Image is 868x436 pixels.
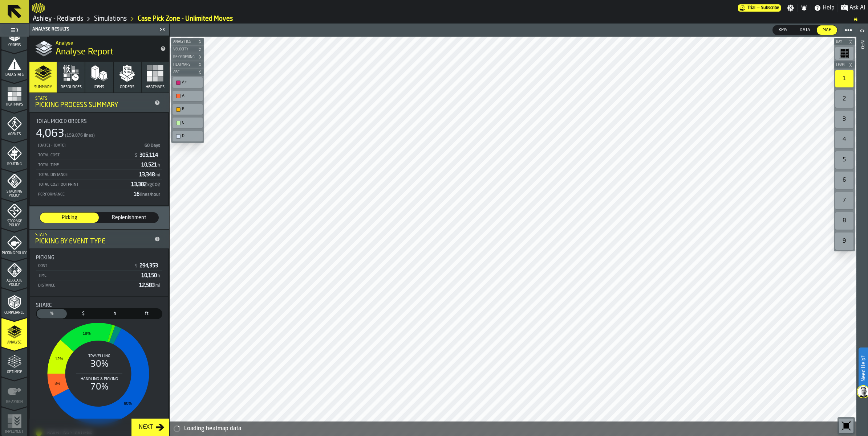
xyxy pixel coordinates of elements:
[61,85,82,90] span: Resources
[182,80,200,85] div: A+
[174,132,201,140] div: D
[158,274,160,278] span: h
[1,251,27,255] span: Picking Policy
[171,53,204,61] button: button-
[35,238,151,246] div: Picking by event type
[131,419,169,436] button: button-Next
[835,172,853,189] div: 6
[171,420,212,435] a: logo-header
[1,25,27,35] label: button-toggle-Toggle Full Menu
[859,348,867,389] label: Need Help?
[172,70,196,74] span: ABC
[172,48,196,52] span: Velocity
[36,170,162,180] div: StatList-item-Total Distance
[36,303,162,308] div: Title
[184,424,853,433] div: Loading heatmap data
[174,79,201,86] div: A+
[139,172,161,177] span: 13,348
[757,5,759,11] span: —
[761,5,779,11] span: Subscribe
[823,4,835,12] span: Help
[139,263,159,268] span: 294,353
[37,163,138,168] div: Total Time
[56,39,154,46] h2: Sub Title
[100,213,158,223] div: thumb
[135,264,137,269] span: $
[835,212,853,230] div: 8
[1,43,27,47] span: Orders
[131,309,162,318] div: thumb
[171,89,204,103] div: button-toolbar-undefined
[36,119,162,124] div: Title
[1,377,27,406] li: menu Re-assign
[37,182,128,187] div: Total CO2 Footprint
[1,400,27,404] span: Re-assign
[1,73,27,77] span: Data Stats
[30,249,168,296] div: stat-Picking
[835,151,853,169] div: 5
[817,25,837,35] div: thumb
[40,213,99,223] div: thumb
[182,134,200,139] div: D
[738,4,781,12] div: Menu Subscription
[794,25,816,35] div: thumb
[772,25,794,35] label: button-switch-multi-KPIs
[135,153,137,158] span: $
[834,231,855,251] div: button-toolbar-undefined
[101,310,129,317] span: h
[1,407,27,436] li: menu Implement
[171,61,204,68] button: button-
[146,85,165,90] span: Heatmaps
[849,4,865,12] span: Ask AI
[31,27,157,32] div: Analyse Results
[773,25,793,35] div: thumb
[1,80,27,109] li: menu Heatmaps
[136,423,156,432] div: Next
[155,284,160,288] span: mi
[33,15,83,23] a: link-to-/wh/i/5ada57a6-213f-41bf-87e1-f77a1f45be79
[776,27,790,33] span: KPIs
[36,119,87,124] span: Total Picked Orders
[811,4,837,12] label: button-toggle-Help
[835,63,847,67] span: Level
[835,111,853,128] div: 3
[1,370,27,374] span: Optimise
[835,90,853,108] div: 2
[134,192,161,197] span: 16
[835,70,853,87] div: 1
[856,24,868,436] header: Info
[834,211,855,231] div: button-toolbar-undefined
[38,310,65,317] span: %
[171,38,204,45] button: button-
[1,139,27,168] li: menu Routing
[171,69,204,76] button: button-
[857,25,867,38] label: button-toggle-Open
[840,420,852,432] svg: Reset zoom and position
[99,212,159,223] label: button-switch-multi-Replenishment
[139,283,161,288] span: 12,583
[182,120,200,125] div: C
[32,15,865,23] nav: Breadcrumb
[120,85,134,90] span: Orders
[94,15,127,23] a: link-to-/wh/i/5ada57a6-213f-41bf-87e1-f77a1f45be79
[145,144,160,148] span: 60 Days
[1,20,27,49] li: menu Orders
[36,180,162,189] div: StatList-item-Total CO2 Footprint
[1,341,27,345] span: Analyse
[1,199,27,228] li: menu Storage Policy
[798,4,811,12] label: button-toggle-Notifications
[747,5,755,11] span: Trial
[1,229,27,258] li: menu Picking Policy
[37,143,141,148] div: [DATE] - [DATE]
[1,132,27,136] span: Agents
[1,219,27,227] span: Storage Policy
[835,131,853,148] div: 4
[1,311,27,315] span: Compliance
[170,421,856,436] div: alert-Loading heatmap data
[837,417,855,435] div: button-toolbar-undefined
[171,103,204,116] div: button-toolbar-undefined
[37,264,131,268] div: Cost
[794,25,816,35] label: button-switch-multi-Data
[174,92,201,100] div: A
[29,24,169,36] header: Analyse Results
